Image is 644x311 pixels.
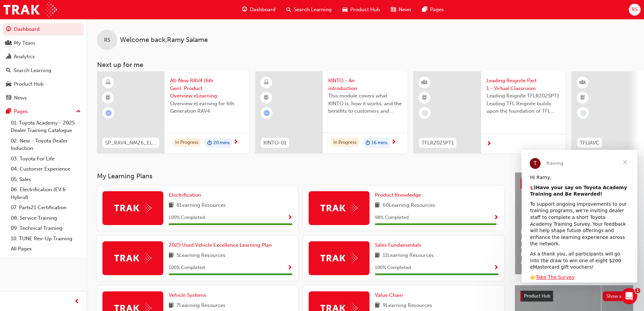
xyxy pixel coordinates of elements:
[580,93,585,102] span: booktick-icon
[6,40,11,46] span: people-icon
[8,118,84,136] a: 01. Toyota Academy - 2025 Dealer Training Catalogue
[522,150,637,283] iframe: Intercom live chat message
[8,164,84,174] a: 04. Customer Experience
[120,36,208,44] span: Welcome back , Ramy Salame
[494,214,499,222] button: Show Progress
[3,50,84,63] a: Analytics
[422,93,427,102] span: booktick-icon
[8,234,84,244] a: 10. TUNE Rev-Up Training
[3,92,84,104] a: News
[391,5,396,14] span: news-icon
[515,172,633,274] a: Latest NewsShow allHelp Shape the Future of Toyota Academy Training and Win an eMastercard!Revolu...
[74,297,79,306] span: prev-icon
[328,92,402,115] span: This module covers what KINTO is, how it works, and the benefits to customers and dealerships.
[237,3,281,17] a: guage-iconDashboard
[97,71,249,153] a: SP_RAV4_NM26_EL01All-New RAV4 (6th Gen): Product Overview eLearningOverview eLearning for 6th Gen...
[422,110,428,116] span: learningRecordVerb_NONE-icon
[169,241,275,249] a: 2025 Used Vehicle Excellence Learning Plan
[169,214,205,222] span: 100 % Completed
[14,39,35,47] div: My Team
[176,302,225,310] span: 7 Learning Resources
[8,202,84,213] a: 07. Parts21 Certification
[494,265,499,271] span: Show Progress
[375,241,424,249] a: Sales Fundamentals
[521,228,627,251] span: Help Shape the Future of Toyota Academy Training and Win an eMastercard!
[169,302,174,310] span: book-icon
[375,192,421,198] span: Product Knowledge
[350,6,380,14] span: Product Hub
[6,68,11,74] span: search-icon
[580,139,599,147] span: TFLIAVC
[603,291,628,301] button: Show all
[3,37,84,49] a: My Team
[14,108,28,115] div: Pages
[287,264,292,272] button: Show Progress
[106,93,111,102] span: booktick-icon
[385,3,417,17] a: news-iconNews
[76,107,81,116] span: up-icon
[213,139,230,147] span: 20 mins
[521,178,627,189] a: Latest NewsShow all
[375,201,380,210] span: book-icon
[8,136,84,154] a: 02. New - Toyota Dealer Induction
[250,6,276,14] span: Dashboard
[3,2,57,17] img: Trak
[3,78,84,90] a: Product Hub
[383,251,434,260] span: 11 Learning Resources
[255,71,407,153] a: KINTO-01KINTO - An introductionThis module covers what KINTO is, how it works, and the benefits t...
[170,100,244,115] span: Overview eLearning for 6th Generation RAV4
[375,214,409,222] span: 98 % Completed
[621,288,637,304] iframe: Intercom live chat
[294,6,332,14] span: Search Learning
[106,78,111,87] span: learningResourceType_ELEARNING-icon
[337,3,385,17] a: car-iconProduct Hub
[580,110,586,116] span: learningRecordVerb_NONE-icon
[6,54,11,60] span: chart-icon
[375,292,403,298] span: Value Chain
[169,201,174,210] span: book-icon
[173,138,201,147] div: In Progress
[3,23,84,36] a: Dashboard
[104,36,110,44] span: RS
[264,78,269,87] span: learningResourceType_ELEARNING-icon
[114,253,151,263] img: Trak
[264,110,270,116] span: learningRecordVerb_ATTEMPT-icon
[6,81,11,87] span: car-icon
[520,291,628,302] a: Product HubShow all
[169,192,201,198] span: Electrification
[3,105,84,118] button: Pages
[486,77,560,92] span: Leading Reignite Part 1 - Virtual Classroom
[3,64,84,77] a: Search Learning
[287,214,292,222] button: Show Progress
[14,67,51,74] div: Search Learning
[233,139,238,146] span: next-icon
[320,253,358,263] img: Trak
[14,53,35,61] div: Analytics
[287,265,292,271] span: Show Progress
[365,139,370,148] span: duration-icon
[6,95,11,101] span: news-icon
[105,110,112,116] span: learningRecordVerb_ATTEMPT-icon
[264,93,269,102] span: booktick-icon
[486,92,560,115] span: Leading Reignite TFLR2025PT1 Leading TFL Reignite builds upon the foundation of TFL Reignite, rea...
[524,293,550,299] span: Product Hub
[8,213,84,223] a: 08. Service Training
[375,291,406,299] a: Value Chain
[399,6,411,14] span: News
[635,288,640,293] span: 1
[413,71,566,153] a: TFLR2025PT1Leading Reignite Part 1 - Virtual ClassroomLeading Reignite TFLR2025PT1 Leading TFL Re...
[422,5,427,14] span: pages-icon
[3,22,84,105] button: DashboardMy TeamAnalyticsSearch LearningProduct HubNews
[14,94,27,102] div: News
[430,6,444,14] span: Pages
[383,302,432,310] span: 9 Learning Resources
